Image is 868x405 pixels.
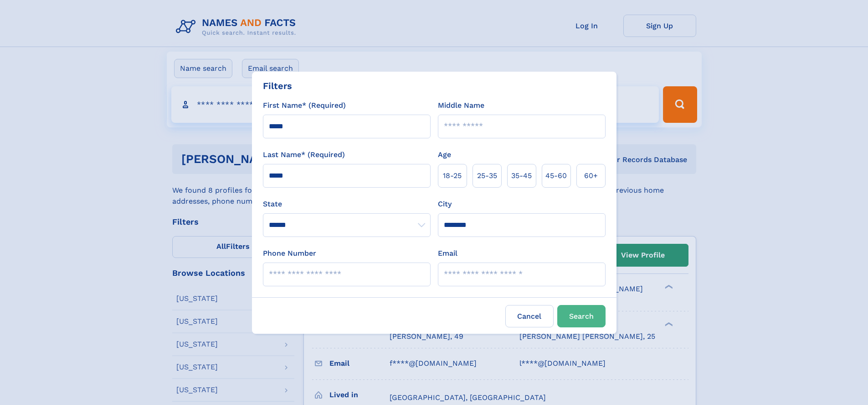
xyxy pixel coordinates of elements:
label: Email [438,248,457,259]
div: Filters [263,79,292,93]
label: Age [438,149,451,160]
label: Phone Number [263,248,316,259]
button: Search [557,305,606,327]
label: Middle Name [438,100,484,111]
label: Last Name* (Required) [263,149,345,160]
span: 60+ [584,170,598,181]
label: City [438,199,452,210]
span: 25‑35 [477,170,497,181]
span: 18‑25 [443,170,462,181]
span: 45‑60 [545,170,567,181]
label: State [263,199,431,210]
label: Cancel [505,305,554,327]
span: 35‑45 [511,170,532,181]
label: First Name* (Required) [263,100,346,111]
